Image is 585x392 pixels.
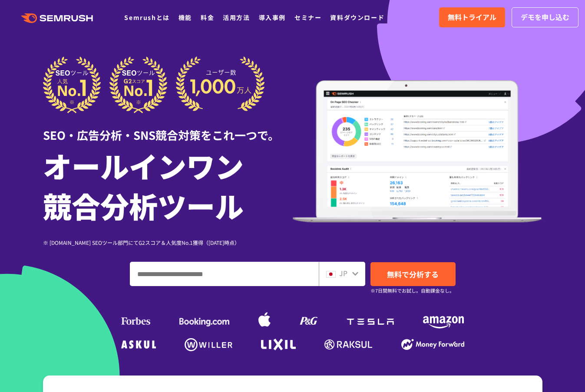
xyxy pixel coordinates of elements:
[223,13,250,22] a: 活用方法
[43,113,293,143] div: SEO・広告分析・SNS競合対策をこれ一つで。
[330,13,384,22] a: 資料ダウンロード
[124,13,169,22] a: Semrushとは
[370,287,454,295] small: ※7日間無料でお試し。自動課金なし。
[370,262,456,286] a: 無料で分析する
[259,13,286,22] a: 導入事例
[178,13,192,22] a: 機能
[43,238,293,247] div: ※ [DOMAIN_NAME] SEOツール部門にてG2スコア＆人気度No.1獲得（[DATE]時点）
[339,268,347,278] span: JP
[201,13,214,22] a: 料金
[512,7,578,27] a: デモを申し込む
[294,13,321,22] a: セミナー
[521,12,569,23] span: デモを申し込む
[448,12,496,23] span: 無料トライアル
[130,262,318,286] input: ドメイン、キーワードまたはURLを入力してください
[439,7,505,27] a: 無料トライアル
[387,269,439,280] span: 無料で分析する
[43,145,293,225] h1: オールインワン 競合分析ツール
